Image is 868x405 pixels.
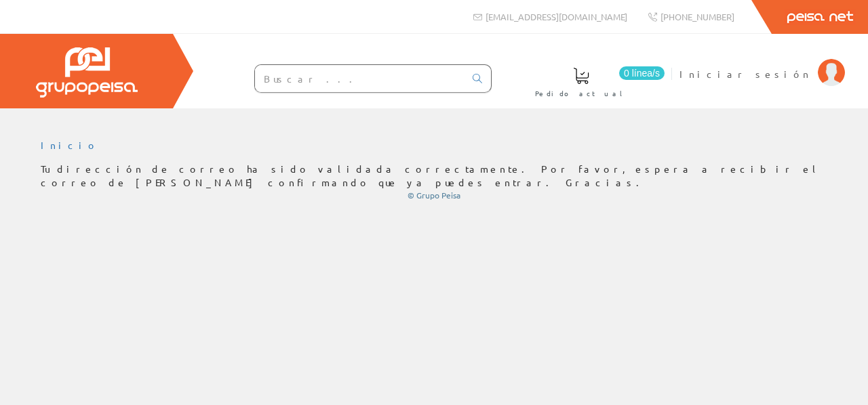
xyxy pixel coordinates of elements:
[486,11,627,22] span: [EMAIL_ADDRESS][DOMAIN_NAME]
[255,65,465,92] input: Buscar ...
[535,87,627,100] span: Pedido actual
[41,163,827,201] div: Tu dirección de correo ha sido validada correctamente. Por favor, espera a recibir el correo de [...
[660,11,734,22] span: [PHONE_NUMBER]
[41,139,98,151] a: Inicio
[679,56,845,69] a: Iniciar sesión
[41,190,827,201] div: © Grupo Peisa
[36,47,138,98] img: Grupo Peisa
[679,67,811,81] span: Iniciar sesión
[619,66,665,80] span: 0 línea/s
